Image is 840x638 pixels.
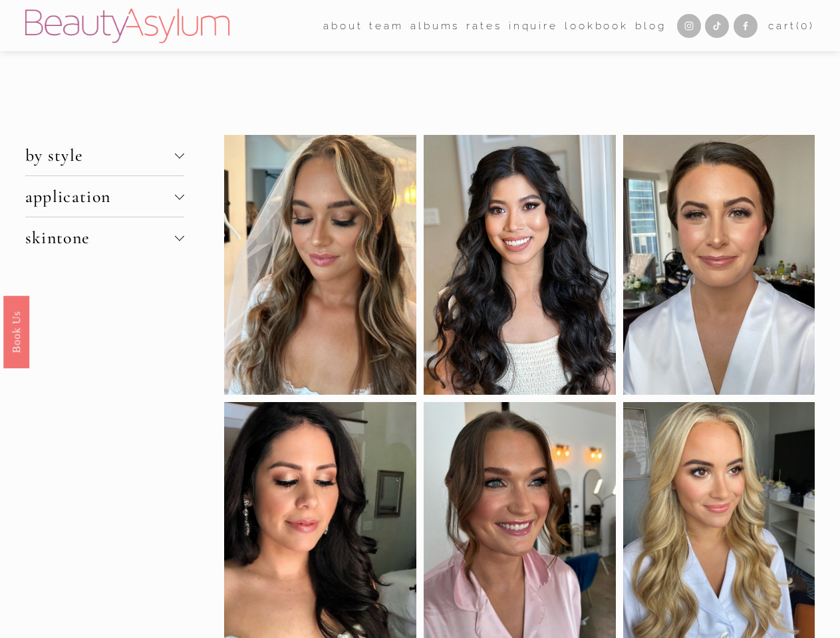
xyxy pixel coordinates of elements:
span: team [369,17,403,35]
span: ( ) [796,19,815,32]
span: by style [25,145,175,165]
a: Cart(0) [768,17,815,35]
a: folder dropdown [369,15,403,36]
a: Blog [635,15,666,36]
a: Lookbook [565,15,629,36]
a: albums [410,15,460,36]
span: 0 [801,19,809,32]
button: skintone [25,217,184,258]
span: about [323,17,362,35]
a: Rates [466,15,501,36]
button: application [25,176,184,217]
a: folder dropdown [323,15,362,36]
button: by style [25,135,184,175]
span: application [25,186,175,207]
a: Inquire [509,15,558,36]
a: Book Us [3,296,29,368]
a: Facebook [734,14,758,38]
span: skintone [25,227,175,248]
a: TikTok [705,14,729,38]
img: Beauty Asylum | Bridal Hair &amp; Makeup Charlotte &amp; Atlanta [25,9,229,43]
a: Instagram [677,14,701,38]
